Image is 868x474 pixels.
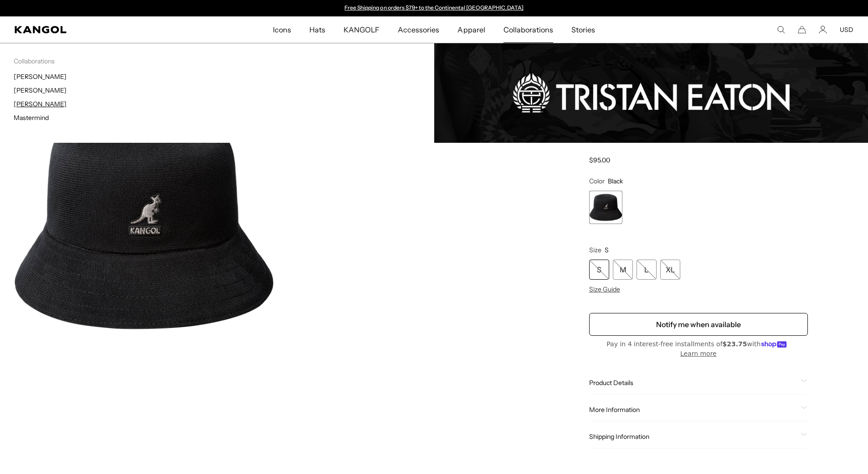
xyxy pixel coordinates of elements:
[14,73,67,81] a: [PERSON_NAME]
[589,191,622,224] div: 1 of 1
[562,16,604,43] a: Stories
[300,16,334,43] a: Hats
[605,246,609,254] span: S
[819,26,827,34] a: Account
[589,406,797,414] span: More Information
[503,16,553,43] span: Collaborations
[589,260,609,280] div: S
[777,26,785,34] summary: Search here
[457,16,485,43] span: Apparel
[589,191,622,224] label: Black
[15,59,536,383] product-gallery: Gallery Viewer
[14,100,67,108] a: [PERSON_NAME]
[589,177,605,185] span: Color
[14,57,434,65] p: Collaborations
[398,16,439,43] span: Accessories
[589,379,797,387] span: Product Details
[15,59,273,383] img: color-black
[660,260,680,280] div: XL
[494,16,562,43] a: Collaborations
[608,177,623,185] span: Black
[273,16,291,43] span: Icons
[448,16,494,43] a: Apparel
[589,246,601,254] span: Size
[264,16,300,43] a: Icons
[334,16,389,43] a: KANGOLF
[389,16,448,43] a: Accessories
[340,5,528,12] slideshow-component: Announcement bar
[589,313,808,336] button: Notify me when available
[340,5,528,12] div: 1 of 2
[15,26,180,33] a: Kangol
[309,16,325,43] span: Hats
[14,114,49,122] a: Mastermind
[589,432,797,441] span: Shipping Information
[344,16,380,43] span: KANGOLF
[589,285,620,293] span: Size Guide
[840,26,853,34] button: USD
[613,260,633,280] div: M
[571,16,595,43] span: Stories
[344,4,524,11] a: Free Shipping on orders $79+ to the Continental [GEOGRAPHIC_DATA]
[637,260,657,280] div: L
[589,156,610,164] span: $95.00
[14,86,67,94] a: [PERSON_NAME]
[340,5,528,12] div: Announcement
[798,26,806,34] button: Cart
